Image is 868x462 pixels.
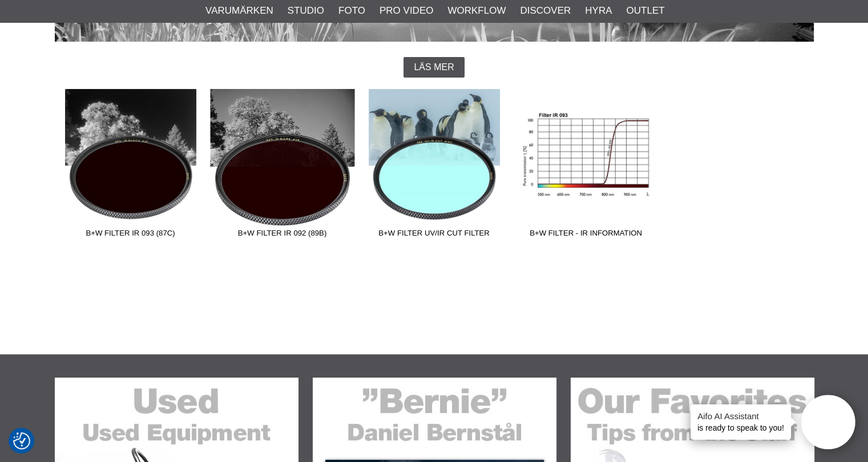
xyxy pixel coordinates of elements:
span: B+W Filter UV/IR Cut Filter [358,228,510,243]
a: B+W Filter IR 093 (87C) [55,89,207,243]
div: is ready to speak to you! [691,404,791,440]
a: Pro Video [380,3,433,18]
a: Studio [288,3,324,18]
span: B+W Filter IR 092 (89B) [207,228,358,243]
a: Discover [520,3,571,18]
h4: Aifo AI Assistant [697,410,784,422]
a: B+W Filter - IR information [510,89,662,243]
img: Revisit consent button [13,432,30,449]
a: Varumärken [205,3,273,18]
a: Foto [338,3,365,18]
a: B+W Filter IR 092 (89B) [207,89,358,243]
a: Outlet [626,3,664,18]
a: Workflow [447,3,506,18]
span: B+W Filter - IR information [510,228,662,243]
button: Samtyckesinställningar [13,431,30,451]
a: B+W Filter UV/IR Cut Filter [358,89,510,243]
span: Läs mer [414,62,454,72]
span: B+W Filter IR 093 (87C) [55,228,207,243]
a: Hyra [585,3,612,18]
